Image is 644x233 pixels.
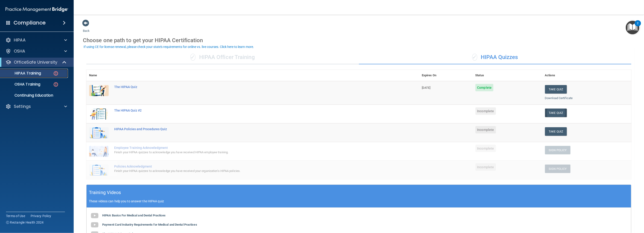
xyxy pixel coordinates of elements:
p: HIPAA [14,37,26,43]
a: Terms of Use [6,214,25,218]
img: PMB logo [6,5,68,14]
div: HIPAA Quizzes [359,50,632,64]
img: danger-circle.6113f641.png [53,71,59,76]
span: Incomplete [475,126,496,133]
button: Sign Policy [545,165,571,173]
div: Finish your HIPAA quizzes to acknowledge you have received your organization’s HIPAA policies. [114,168,396,174]
iframe: Drift Widget Chat Controller [621,201,638,219]
a: HIPAA [6,37,67,43]
div: The HIPAA Quiz [114,85,396,89]
th: Status [473,70,542,81]
a: OSHA [6,48,67,54]
button: Take Quiz [545,85,567,94]
a: Download Certificate [545,96,573,100]
div: Employee Training Acknowledgment [114,146,396,150]
button: Take Quiz [545,127,567,136]
p: Settings [14,104,31,109]
div: 2 [637,23,639,29]
div: Finish your HIPAA quizzes to acknowledge you have received HIPAA employee training. [114,150,396,155]
button: Open Resource Center, 2 new notifications [626,21,639,34]
a: OfficeSafe University [6,59,67,65]
span: ✓ [190,54,195,61]
div: The HIPAA Quiz #2 [114,109,396,112]
p: OSHA Training [3,82,40,87]
th: Name [86,70,111,81]
div: If using CE for license renewal, please check your state's requirements for online vs. live cours... [84,45,254,48]
h5: Training Videos [89,189,121,197]
span: Incomplete [475,163,496,171]
span: Incomplete [475,145,496,152]
p: OSHA [14,48,25,54]
img: gray_youtube_icon.38fcd6cc.png [90,211,99,220]
p: Continuing Education [3,93,66,98]
img: gray_youtube_icon.38fcd6cc.png [90,220,99,230]
button: Sign Policy [545,146,571,154]
div: Choose one path to get your HIPAA Certification [83,34,635,47]
p: HIPAA Training [3,71,41,76]
p: These videos can help you to answer the HIPAA quiz [89,199,629,203]
b: HIPAA Basics For Medical and Dental Practices [102,214,166,217]
a: Back [83,24,90,32]
span: ✓ [472,54,477,61]
div: HIPAA Officer Training [86,50,359,64]
span: Complete [475,84,494,91]
th: Expires On [419,70,472,81]
span: Ⓒ Rectangle Health 2024 [6,220,44,225]
h4: Compliance [14,20,46,26]
div: Policies Acknowledgment [114,165,396,168]
div: HIPAA Policies and Procedures Quiz [114,127,396,131]
a: Privacy Policy [31,214,51,218]
span: [DATE] [422,86,431,89]
a: Settings [6,104,67,109]
th: Actions [542,70,631,81]
b: Payment Card Industry Requirements for Medical and Dental Practices [102,223,197,226]
img: danger-circle.6113f641.png [53,82,59,87]
p: OfficeSafe University [14,59,57,65]
button: If using CE for license renewal, please check your state's requirements for online vs. live cours... [83,44,255,49]
button: Take Quiz [545,109,567,117]
span: Incomplete [475,107,496,115]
